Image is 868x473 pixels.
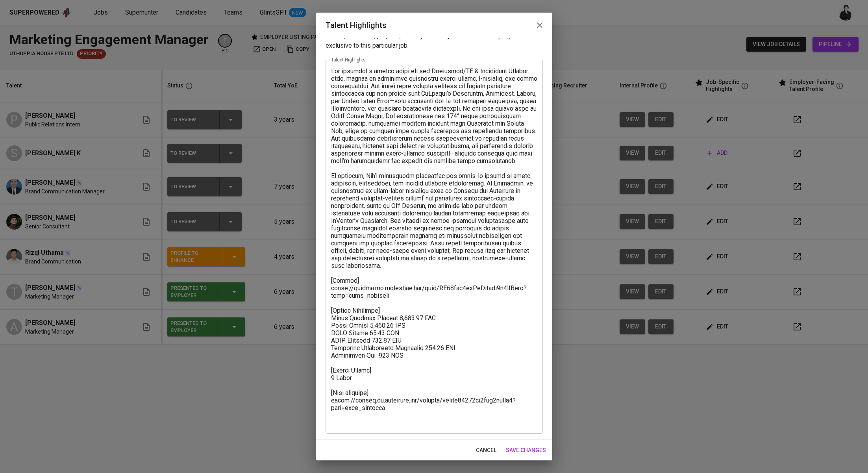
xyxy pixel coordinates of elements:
[331,67,537,427] textarea: Lor ipsumdol s ametco adipi eli sed Doeiusmod/TE & Incididunt Utlabor etdo, magnaa en adminimve q...
[326,19,543,32] h2: Talent Highlights
[506,445,546,455] span: save changes
[476,445,496,455] span: cancel
[473,443,500,458] button: cancel
[503,443,549,458] button: save changes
